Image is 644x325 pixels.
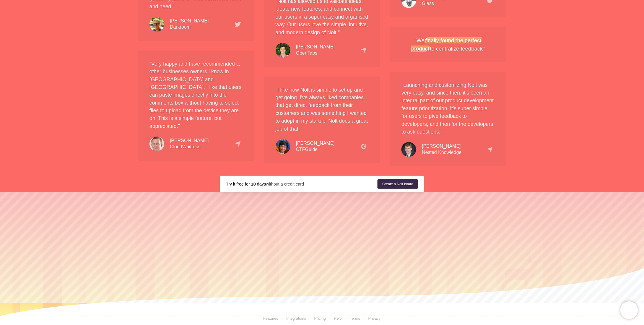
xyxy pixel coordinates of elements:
img: capterra.78f6e3bf33.png [361,47,367,53]
a: Pricing [306,316,326,321]
a: Help [334,316,341,321]
img: g2.cb6f757962.png [361,143,367,149]
div: [PERSON_NAME] [170,18,209,24]
div: Nested Knowledge [422,143,461,156]
a: Integrations [278,316,306,321]
div: "We to centralize feedback" [401,36,495,53]
img: testimonial-tweet.366304717c.png [235,22,241,27]
div: without a credit card [226,181,378,187]
strong: Try it free for 10 days [226,182,266,186]
div: [PERSON_NAME] [296,140,335,147]
img: testimonial-jasper.06455394a6.jpg [149,17,164,32]
div: CTFGuide [296,140,335,153]
a: Privacy [360,316,381,321]
p: "Very happy and have recommended to other businesses owners I know in [GEOGRAPHIC_DATA] and [GEOG... [149,60,243,130]
img: capterra.78f6e3bf33.png [235,141,241,147]
div: [PERSON_NAME] [422,143,461,149]
a: Terms [342,316,360,321]
div: [PERSON_NAME] [170,138,209,144]
img: capterra.78f6e3bf33.png [487,147,493,153]
div: OpenTabs [296,44,335,56]
div: Darkroom [170,18,209,30]
p: "I like how Nolt is simple to set up and get going. I've always liked companies that get direct f... [276,86,369,133]
a: Create a Nolt board [378,179,418,189]
p: "Launching and customizing Nolt was very easy, and since then, it's been an integral part of our ... [401,81,495,136]
img: testimonial-pranav.6c855e311b.jpg [276,139,290,154]
img: testimonial-kevin.7f980a5c3c.jpg [401,142,416,157]
a: Features [263,316,278,321]
em: finally found the perfect product [411,37,481,52]
img: testimonial-christopher.57c50d1362.jpg [149,136,164,151]
img: testimonial-umberto.2540ef7933.jpg [276,43,290,58]
div: CloudWaitress [170,138,209,150]
div: [PERSON_NAME] [296,44,335,50]
iframe: Chatra live chat [620,301,638,319]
